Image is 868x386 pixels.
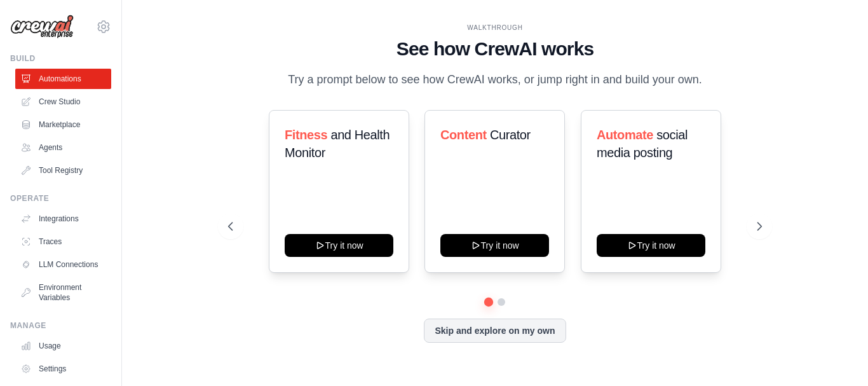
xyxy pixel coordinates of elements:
[228,23,762,32] div: WALKTHROUGH
[15,277,111,308] a: Environment Variables
[10,193,111,203] div: Operate
[10,15,74,39] img: Logo
[424,319,566,343] button: Skip and explore on my own
[15,359,111,379] a: Settings
[597,128,653,142] span: Automate
[15,336,111,356] a: Usage
[285,234,393,257] button: Try it now
[15,92,111,112] a: Crew Studio
[15,69,111,89] a: Automations
[15,137,111,158] a: Agents
[15,114,111,135] a: Marketplace
[440,234,549,257] button: Try it now
[281,71,709,89] p: Try a prompt below to see how CrewAI works, or jump right in and build your own.
[228,38,762,60] h1: See how CrewAI works
[10,53,111,64] div: Build
[804,325,868,386] iframe: Chat Widget
[15,254,111,275] a: LLM Connections
[10,321,111,331] div: Manage
[490,128,531,142] span: Curator
[15,160,111,181] a: Tool Registry
[285,128,327,142] span: Fitness
[440,128,487,142] span: Content
[597,128,688,160] span: social media posting
[597,234,705,257] button: Try it now
[15,231,111,252] a: Traces
[285,128,390,160] span: and Health Monitor
[15,209,111,229] a: Integrations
